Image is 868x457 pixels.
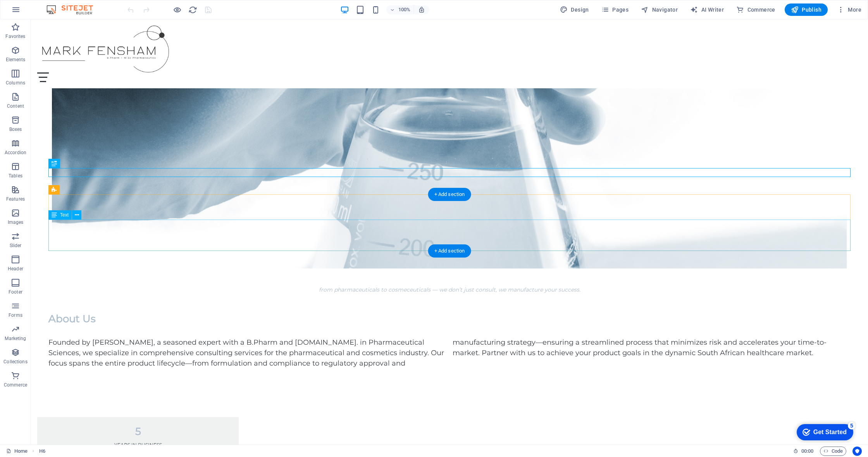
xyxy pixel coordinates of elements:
span: Click to select. Double-click to edit [39,447,45,456]
div: Get Started 5 items remaining, 0% complete [4,4,61,20]
p: Boxes [9,126,22,132]
button: Commerce [733,3,778,16]
div: 5 [55,2,63,9]
span: Pages [601,6,629,14]
p: Footer [9,289,22,295]
p: Features [6,196,25,202]
div: + Add section [428,244,471,258]
button: 100% [386,5,414,14]
button: reload [188,5,197,14]
button: Click here to leave preview mode and continue editing [172,5,182,14]
p: Images [8,219,24,225]
p: Collections [3,359,27,365]
span: Publish [791,6,821,14]
p: Marketing [5,335,26,342]
span: Navigator [641,6,678,14]
a: Click to cancel selection. Double-click to open Pages [6,447,28,456]
span: : [807,448,808,454]
span: 00 00 [801,447,813,456]
button: Pages [598,3,632,16]
span: AI Writer [690,6,724,14]
p: Commerce [4,382,27,388]
p: Favorites [5,33,25,40]
span: Text [60,213,69,217]
button: Code [820,447,846,456]
button: Usercentrics [852,447,862,456]
button: Publish [785,3,828,16]
span: More [837,6,861,14]
div: Design (Ctrl+Alt+Y) [557,3,592,16]
div: + Add section [428,188,471,201]
nav: breadcrumb [39,447,45,456]
i: Reload page [188,5,197,14]
span: Code [823,447,843,456]
p: Tables [9,173,22,179]
span: Commerce [736,6,775,14]
button: More [834,3,865,16]
h6: 100% [398,5,410,14]
p: Forms [9,312,22,318]
i: On resize automatically adjust zoom level to fit chosen device. [418,6,425,13]
p: Columns [6,80,25,86]
button: Navigator [638,3,681,16]
h6: Session time [793,447,814,456]
button: AI Writer [687,3,727,16]
div: Get Started [21,9,54,15]
p: Header [8,266,23,272]
p: Accordion [5,149,26,156]
span: Design [560,6,589,14]
p: Slider [10,242,22,249]
p: Elements [6,57,26,63]
button: Design [557,3,592,16]
p: Content [7,103,24,109]
img: Editor Logo [45,5,103,14]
